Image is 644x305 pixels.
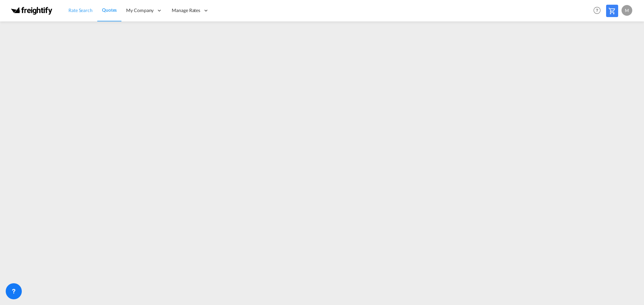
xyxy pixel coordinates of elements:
[10,3,55,18] img: c951c9405ca311f0a08fcdbef3f434a2.png
[102,7,117,13] span: Quotes
[172,7,200,14] span: Manage Rates
[591,5,606,17] div: Help
[591,5,603,16] span: Help
[68,7,93,13] span: Rate Search
[622,5,632,16] div: M
[126,7,154,14] span: My Company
